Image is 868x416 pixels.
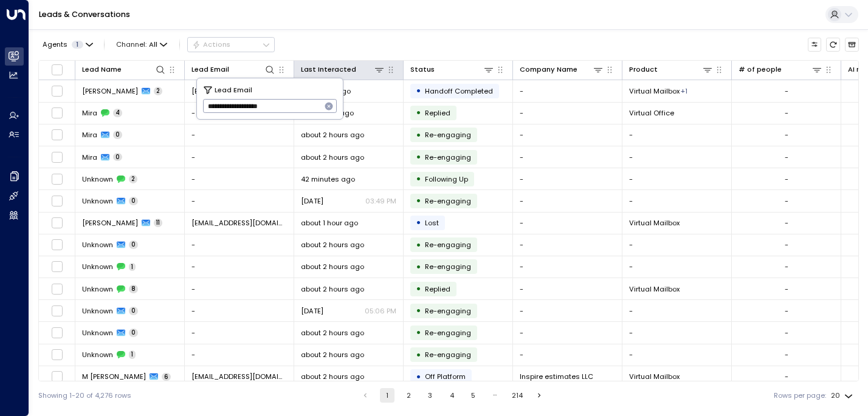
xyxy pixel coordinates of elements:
span: Toggle select row [51,107,63,119]
div: # of people [739,64,782,75]
span: Unknown [82,262,113,271]
span: Mira [82,130,97,140]
td: - [622,124,732,146]
td: - [185,300,294,321]
label: Rows per page: [774,390,826,401]
span: Mira [82,108,97,118]
span: 8 [129,285,138,293]
td: - [513,322,622,343]
span: jmosby@watchtime.com [191,86,287,96]
span: Tim Wong [82,218,138,228]
div: 20 [831,388,855,403]
div: - [785,372,788,381]
span: Inspire estimates LLC [520,372,593,381]
nav: pagination navigation [357,388,548,403]
span: 2 [129,175,137,183]
div: • [416,171,421,187]
div: - [785,328,788,338]
span: Unknown [82,174,113,184]
button: Go to page 5 [466,388,481,403]
div: - [785,350,788,360]
button: Go to page 214 [509,388,525,403]
div: Last Interacted [301,64,385,75]
span: Virtual Office [629,108,674,118]
span: 6 [162,373,171,381]
span: Toggle select row [51,327,63,339]
div: - [785,86,788,96]
td: - [622,256,732,278]
div: Status [410,64,494,75]
td: - [513,103,622,124]
div: Product [629,64,658,75]
span: 0 [129,307,138,315]
td: - [622,300,732,321]
span: about 2 hours ago [301,284,364,294]
span: 0 [113,153,122,162]
td: - [513,124,622,146]
div: Actions [192,40,230,49]
div: • [416,127,421,143]
button: Archived Leads [845,38,859,52]
span: Toggle select row [51,173,63,185]
span: 1 [129,263,136,271]
span: Toggle select row [51,349,63,361]
div: - [785,108,788,118]
td: - [513,146,622,168]
div: • [416,193,421,209]
span: 1 [72,41,83,49]
span: Virtual Mailbox [629,372,680,381]
span: about 2 hours ago [301,240,364,250]
div: Lead Email [191,64,275,75]
span: Refresh [826,38,840,52]
span: All [149,41,157,49]
td: - [513,80,622,101]
td: - [622,322,732,343]
span: Trigger [425,306,471,316]
td: - [513,168,622,189]
span: about 2 hours ago [301,262,364,271]
td: - [513,234,622,256]
div: Status [410,64,435,75]
span: Trigger [425,196,471,206]
div: • [416,214,421,231]
td: - [622,344,732,366]
div: - [785,284,788,294]
span: Agents [43,41,67,48]
div: • [416,324,421,341]
span: Lost [425,218,439,228]
p: 03:49 PM [365,196,396,206]
div: … [487,388,502,403]
div: # of people [739,64,822,75]
div: • [416,281,421,297]
div: • [416,104,421,121]
span: Channel: [112,38,171,51]
div: Button group with a nested menu [187,37,275,52]
span: Trigger [425,350,471,360]
button: Agents1 [38,38,96,51]
td: - [622,234,732,256]
div: - [785,240,788,250]
span: Trigger [425,328,471,338]
span: Replied [425,108,450,118]
button: page 1 [380,388,394,403]
td: - [622,190,732,211]
span: Yesterday [301,196,323,206]
button: Go to page 4 [444,388,459,403]
div: Lead Email [191,64,229,75]
span: Virtual Mailbox [629,218,680,228]
span: Toggle select row [51,85,63,97]
span: about 2 hours ago [301,130,364,140]
div: • [416,237,421,253]
td: - [185,322,294,343]
span: Virtual Mailbox [629,86,680,96]
div: • [416,149,421,165]
div: Company Name [520,64,577,75]
div: Showing 1-20 of 4,276 rows [38,390,131,401]
span: Unknown [82,328,113,338]
div: Product [629,64,713,75]
span: Toggle select row [51,305,63,317]
td: - [185,190,294,211]
div: - [785,174,788,184]
div: Lead Name [82,64,122,75]
a: Leads & Conversations [39,9,130,19]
